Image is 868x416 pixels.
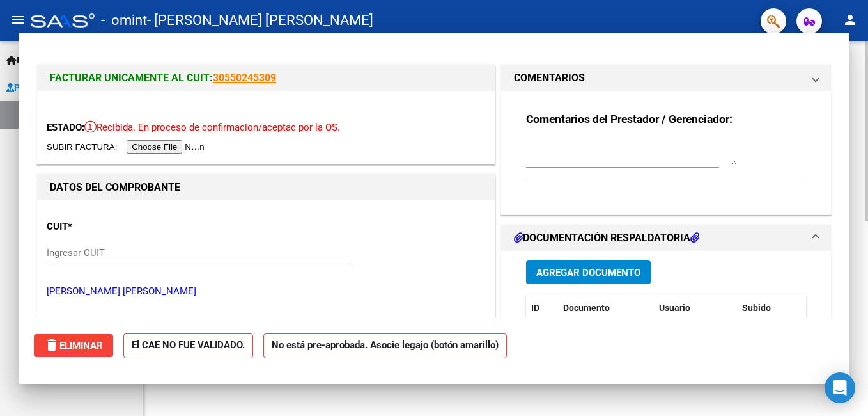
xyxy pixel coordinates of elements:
strong: El CAE NO FUE VALIDADO. [123,333,253,358]
span: FACTURAR UNICAMENTE AL CUIT: [50,72,213,84]
mat-icon: person [842,12,858,28]
button: Agregar Documento [526,260,651,284]
h1: DOCUMENTACIÓN RESPALDATORIA [514,230,699,246]
span: Documento [563,303,610,313]
datatable-header-cell: Subido [737,294,801,322]
button: Eliminar [34,334,113,357]
strong: Comentarios del Prestador / Gerenciador: [526,113,732,125]
mat-expansion-panel-header: COMENTARIOS [501,65,831,91]
strong: DATOS DEL COMPROBANTE [50,181,180,193]
span: ESTADO: [47,122,84,133]
div: Open Intercom Messenger [825,372,855,403]
h1: COMENTARIOS [514,70,585,86]
div: COMENTARIOS [501,91,831,214]
span: Prestadores / Proveedores [6,81,123,95]
datatable-header-cell: Documento [558,294,654,322]
p: CUIT [47,220,178,234]
span: Recibida. En proceso de confirmacion/aceptac por la OS. [84,122,340,133]
mat-icon: delete [44,337,59,353]
span: Eliminar [44,340,103,351]
strong: No está pre-aprobada. Asocie legajo (botón amarillo) [263,333,507,358]
datatable-header-cell: Usuario [654,294,737,322]
span: Usuario [659,303,690,313]
span: Agregar Documento [536,267,640,278]
p: Area destinado * [47,317,178,332]
span: Subido [742,303,771,313]
span: - omint [101,6,147,35]
a: 30550245309 [213,72,276,84]
mat-icon: menu [10,12,26,28]
span: Inicio [6,53,39,67]
datatable-header-cell: ID [526,294,558,322]
span: - [PERSON_NAME] [PERSON_NAME] [147,6,373,35]
datatable-header-cell: Acción [801,294,865,322]
span: ID [531,303,539,313]
mat-expansion-panel-header: DOCUMENTACIÓN RESPALDATORIA [501,225,831,251]
p: [PERSON_NAME] [PERSON_NAME] [47,284,485,299]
